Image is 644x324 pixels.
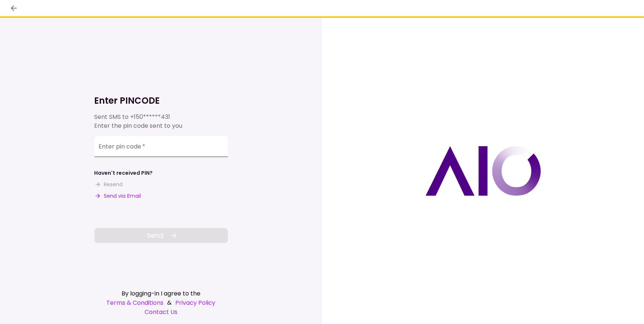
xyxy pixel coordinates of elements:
[94,192,141,200] button: Send via Email
[147,230,163,240] span: Send
[425,146,541,196] img: AIO logo
[176,298,216,307] a: Privacy Policy
[94,95,228,107] h1: Enter PINCODE
[94,307,228,317] a: Contact Us
[94,298,228,307] div: &
[94,113,228,130] div: Sent SMS to Enter the pin code sent to you
[94,181,123,188] button: Resend
[7,2,20,14] button: back
[94,289,228,298] div: By logging-in I agree to the
[94,169,153,177] div: Haven't received PIN?
[94,228,228,243] button: Send
[107,298,164,307] a: Terms & Conditions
